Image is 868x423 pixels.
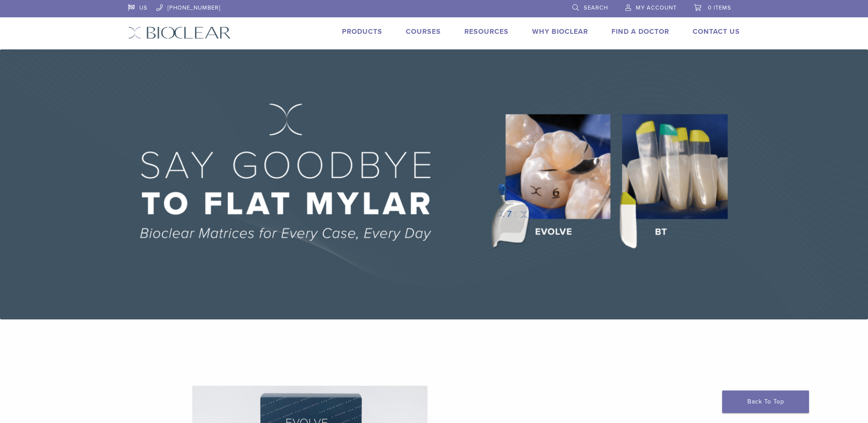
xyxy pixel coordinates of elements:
[722,390,809,413] a: Back To Top
[532,27,588,36] a: Why Bioclear
[636,4,677,11] span: My Account
[584,4,608,11] span: Search
[708,4,731,11] span: 0 items
[342,27,382,36] a: Products
[406,27,441,36] a: Courses
[128,26,231,39] img: Bioclear
[693,27,740,36] a: Contact Us
[464,27,509,36] a: Resources
[612,27,669,36] a: Find A Doctor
